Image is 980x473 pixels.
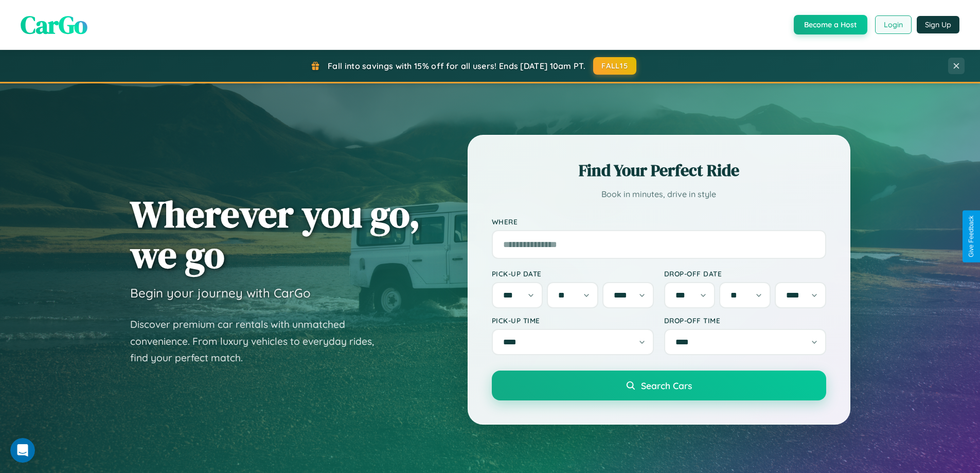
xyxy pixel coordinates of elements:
label: Drop-off Time [664,316,826,325]
button: Sign Up [917,16,959,33]
button: Become a Host [794,15,867,34]
button: Search Cars [492,371,826,400]
h2: Find Your Perfect Ride [492,159,826,182]
label: Where [492,217,826,226]
p: Book in minutes, drive in style [492,187,826,202]
div: Give Feedback [968,216,975,257]
iframe: Intercom live chat [10,438,35,463]
span: Search Cars [641,380,692,391]
label: Drop-off Date [664,269,826,278]
h3: Begin your journey with CarGo [130,285,311,301]
span: Fall into savings with 15% off for all users! Ends [DATE] 10am PT. [328,61,585,71]
label: Pick-up Time [492,316,654,325]
p: Discover premium car rentals with unmatched convenience. From luxury vehicles to everyday rides, ... [130,316,387,366]
h1: Wherever you go, we go [130,194,420,275]
button: Login [875,15,912,34]
label: Pick-up Date [492,269,654,278]
span: CarGo [21,8,87,42]
button: FALL15 [593,57,636,75]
